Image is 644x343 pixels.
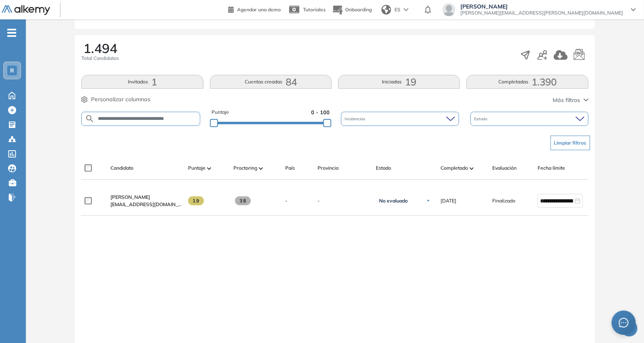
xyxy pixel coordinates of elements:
[2,5,50,15] img: Logo
[259,167,263,170] img: [missing "en.ARROW_ALT" translation]
[233,164,257,172] span: Proctoring
[207,167,211,170] img: [missing "en.ARROW_ALT" translation]
[426,198,431,203] img: Ícono de flecha
[376,164,391,172] span: Estado
[379,198,408,204] span: No evaluado
[81,55,119,62] span: Total Candidatos
[345,116,367,122] span: Incidencias
[85,114,95,124] img: SEARCH_ALT
[237,6,281,13] span: Agendar una demo
[7,32,16,34] i: -
[81,95,150,104] button: Personalizar columnas
[394,6,400,13] span: ES
[553,96,589,104] button: Más filtros
[318,164,339,172] span: Provincia
[110,164,133,172] span: Candidato
[441,164,468,172] span: Completado
[235,196,251,205] span: 38
[212,109,229,116] span: Puntaje
[228,4,281,14] a: Agendar una demo
[311,109,330,116] span: 0 - 100
[10,67,14,74] span: R
[475,116,489,122] span: Estado
[345,6,372,13] span: Onboarding
[210,75,332,89] button: Cuentas creadas84
[460,10,623,16] span: [PERSON_NAME][EMAIL_ADDRESS][PERSON_NAME][DOMAIN_NAME]
[110,194,182,201] a: [PERSON_NAME]
[303,6,326,13] span: Tutoriales
[285,164,295,172] span: País
[404,8,409,11] img: arrow
[492,197,515,205] span: Finalizado
[553,96,580,104] span: Más filtros
[338,75,460,89] button: Iniciadas19
[466,75,588,89] button: Completadas1.390
[285,197,287,205] span: -
[188,164,205,172] span: Puntaje
[492,164,517,172] span: Evaluación
[81,75,203,89] button: Invitados1
[551,136,590,150] button: Limpiar filtros
[470,112,589,126] div: Estado
[188,196,204,205] span: 19
[110,194,150,200] span: [PERSON_NAME]
[318,197,369,205] span: -
[619,318,629,328] span: message
[460,3,623,10] span: [PERSON_NAME]
[110,201,182,208] span: [EMAIL_ADDRESS][DOMAIN_NAME]
[538,164,565,172] span: Fecha límite
[470,167,474,170] img: [missing "en.ARROW_ALT" translation]
[83,42,117,55] span: 1.494
[441,197,456,205] span: [DATE]
[341,112,459,126] div: Incidencias
[91,95,150,104] span: Personalizar columnas
[381,5,391,15] img: world
[332,1,372,19] button: Onboarding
